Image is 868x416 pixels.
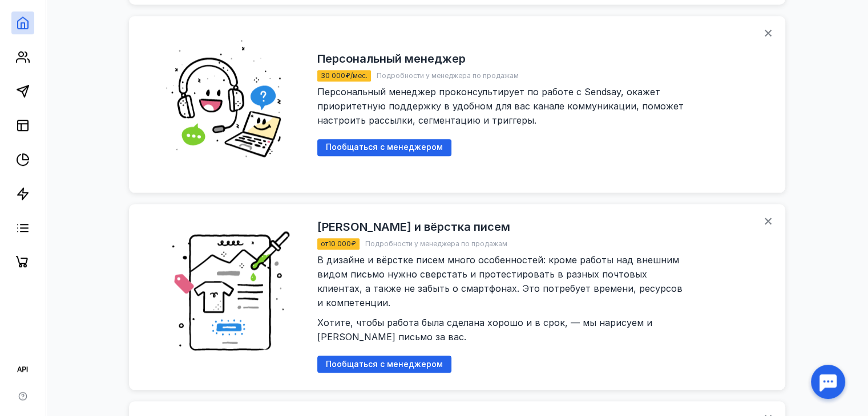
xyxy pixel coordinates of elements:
span: Пообщаться с менеджером [326,142,443,152]
span: от 10 000 ₽ [321,239,356,248]
span: Персональный менеджер проконсультирует по работе c Sendsay, окажет приоритетную поддержку в удобн... [317,86,687,126]
button: Пообщаться с менеджером [317,139,451,156]
span: 30 000 ₽/мес. [321,71,368,80]
span: В дизайне и вёрстке писем много особенностей: кроме работы над внешним видом письмо нужно сверста... [317,254,688,342]
img: 2bafc98e3950c34a22cbbb97456e6291.png [158,221,300,364]
span: Подробности у менеджера по продажам [365,239,507,248]
h2: [PERSON_NAME] и вёрстка писем [317,220,510,234]
button: Пообщаться с менеджером [317,356,451,373]
img: ab5e35b0dfeb9adb93b00a895b99bff1.png [158,33,300,176]
span: Подробности у менеджера по продажам [377,71,519,80]
h2: Персональный менеджер [317,52,466,66]
span: Пообщаться с менеджером [326,360,443,369]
